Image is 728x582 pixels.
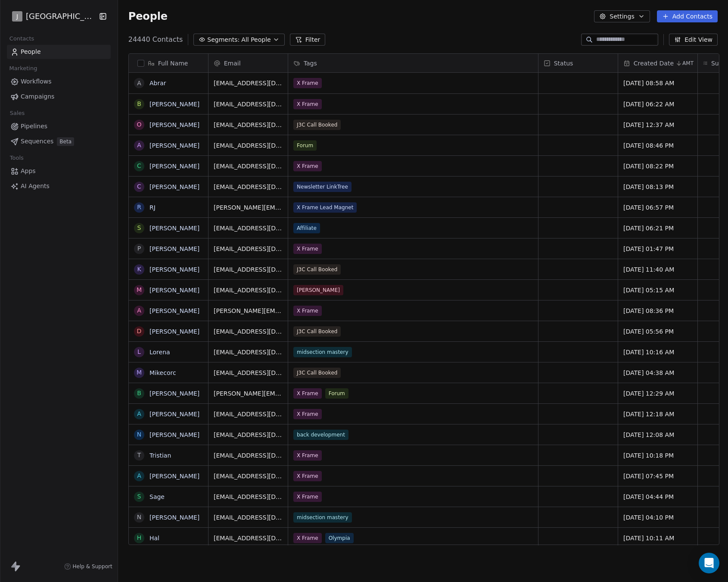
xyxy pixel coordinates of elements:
a: [PERSON_NAME] [149,473,199,480]
span: [EMAIL_ADDRESS][DOMAIN_NAME] [214,162,283,170]
span: midsection mastery [293,347,352,357]
span: [DATE] 12:29 AM [623,389,692,398]
div: D [137,327,141,336]
span: [EMAIL_ADDRESS][DOMAIN_NAME] [214,348,283,356]
span: People [21,47,41,56]
a: Pipelines [7,119,111,133]
span: X Frame [293,450,322,461]
span: X Frame [293,492,322,502]
a: [PERSON_NAME] [149,183,199,190]
span: [DATE] 06:21 PM [623,224,692,232]
span: Beta [57,137,74,146]
span: [EMAIL_ADDRESS][DOMAIN_NAME] [214,265,283,274]
span: [DATE] 11:40 AM [623,265,692,274]
span: J3C Call Booked [293,326,341,337]
span: Affiliate [293,223,320,233]
span: X Frame [293,78,322,88]
div: L [137,347,141,356]
span: [DATE] 08:58 AM [623,79,692,87]
a: [PERSON_NAME] [149,225,199,232]
span: [DATE] 08:36 PM [623,306,692,315]
span: [EMAIL_ADDRESS][DOMAIN_NAME] [214,100,283,108]
span: Workflows [21,77,52,86]
button: J[GEOGRAPHIC_DATA] [10,9,93,24]
span: [DATE] 07:45 PM [623,472,692,480]
div: M [137,285,142,294]
span: Email [224,59,241,68]
a: [PERSON_NAME] [149,287,199,294]
div: A [137,141,141,150]
a: [PERSON_NAME] [149,307,199,314]
span: All People [241,35,271,44]
div: A [137,306,141,315]
span: Forum [293,140,317,151]
span: J3C Call Booked [293,120,341,130]
span: [DATE] 04:38 AM [623,368,692,377]
div: Full Name [129,54,208,72]
span: Sales [6,107,28,120]
span: Marketing [6,62,41,75]
span: X Frame [293,99,322,109]
span: [DATE] 10:18 PM [623,451,692,460]
span: Full Name [158,59,188,68]
div: P [137,244,141,253]
span: [EMAIL_ADDRESS][DOMAIN_NAME] [214,224,283,232]
span: [DATE] 04:44 PM [623,492,692,501]
div: Tags [288,54,538,72]
span: [EMAIL_ADDRESS][DOMAIN_NAME] [214,183,283,191]
span: [DATE] 05:56 PM [623,327,692,336]
div: A [137,471,141,480]
span: [EMAIL_ADDRESS][DOMAIN_NAME] [214,121,283,129]
span: [EMAIL_ADDRESS][DOMAIN_NAME] [214,79,283,87]
span: [EMAIL_ADDRESS][DOMAIN_NAME] [214,368,283,377]
span: 24440 Contacts [128,34,183,45]
span: [DATE] 12:37 AM [623,121,692,129]
a: [PERSON_NAME] [149,142,199,149]
span: [EMAIL_ADDRESS][DOMAIN_NAME] [214,430,283,439]
span: Status [554,59,573,68]
span: [DATE] 08:13 PM [623,183,692,191]
div: R [137,203,141,212]
span: [DATE] 06:22 AM [623,100,692,108]
span: Olympia [325,533,353,543]
a: [PERSON_NAME] [149,328,199,335]
span: [EMAIL_ADDRESS][DOMAIN_NAME] [214,451,283,460]
span: [EMAIL_ADDRESS][DOMAIN_NAME] [214,245,283,253]
a: [PERSON_NAME] [149,514,199,521]
a: [PERSON_NAME] [149,245,199,252]
span: [PERSON_NAME][EMAIL_ADDRESS][PERSON_NAME][DOMAIN_NAME] [214,306,283,315]
div: K [137,265,141,274]
span: [DATE] 10:11 AM [623,534,692,542]
span: Tags [304,59,317,68]
span: [DATE] 10:16 AM [623,348,692,356]
span: [PERSON_NAME][EMAIL_ADDRESS][DOMAIN_NAME] [214,203,283,212]
div: Created DateAMT [618,54,697,72]
a: [PERSON_NAME] [149,266,199,273]
a: Campaigns [7,90,111,104]
a: Sage [149,493,165,500]
span: Apps [21,167,36,176]
div: grid [129,73,208,545]
span: [EMAIL_ADDRESS][DOMAIN_NAME] [214,141,283,150]
a: [PERSON_NAME] [149,101,199,108]
div: Open Intercom Messenger [699,553,719,573]
span: Newsletter LinkTree [293,182,352,192]
span: X Frame [293,533,322,543]
span: [DATE] 12:18 AM [623,410,692,418]
a: [PERSON_NAME] [149,390,199,397]
span: X Frame [293,388,322,399]
span: [DATE] 01:47 PM [623,245,692,253]
div: Email [208,54,288,72]
span: Sequences [21,137,53,146]
button: Settings [594,10,650,22]
span: midsection mastery [293,512,352,523]
span: X Frame [293,244,322,254]
span: AI Agents [21,182,50,191]
span: Campaigns [21,92,54,101]
span: [PERSON_NAME][EMAIL_ADDRESS][DOMAIN_NAME] [214,389,283,398]
span: [DATE] 04:10 PM [623,513,692,522]
span: [EMAIL_ADDRESS][DOMAIN_NAME] [214,286,283,294]
span: X Frame [293,306,322,316]
div: C [137,182,141,191]
span: [DATE] 06:57 PM [623,203,692,212]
